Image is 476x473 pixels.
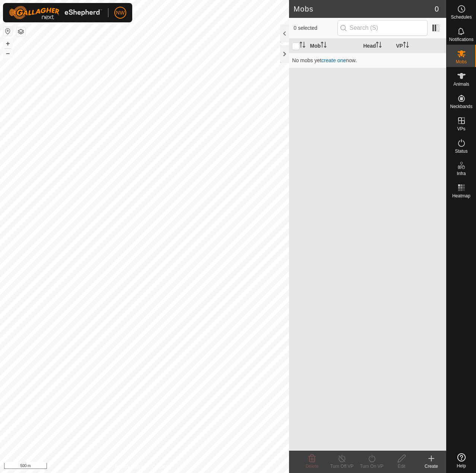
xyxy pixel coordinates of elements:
span: Infra [457,171,466,176]
span: Schedules [451,15,472,19]
button: Reset Map [3,27,12,36]
img: Gallagher Logo [9,6,102,19]
th: Head [360,39,393,53]
span: Delete [306,464,319,469]
div: Turn Off VP [327,463,357,470]
td: No mobs yet now. [289,53,446,68]
div: Turn On VP [357,463,387,470]
span: 0 selected [293,24,337,32]
input: Search (S) [337,20,428,36]
a: Help [447,450,476,471]
span: Status [455,149,467,153]
span: Neckbands [450,104,472,109]
h2: Mobs [293,4,435,13]
span: Notifications [449,37,473,42]
div: Edit [387,463,416,470]
th: Mob [307,39,360,53]
button: + [3,39,12,48]
span: Animals [453,82,469,86]
p-sorticon: Activate to sort [321,43,327,49]
p-sorticon: Activate to sort [299,43,305,49]
a: Contact Us [152,463,174,470]
div: Create [416,463,446,470]
span: Heatmap [452,194,470,198]
span: Mobs [456,60,467,64]
a: Privacy Policy [115,463,143,470]
span: Help [457,464,466,468]
th: VP [393,39,446,53]
a: create one [321,57,346,63]
span: VPs [457,127,465,131]
button: – [3,49,12,58]
span: 0 [435,3,439,15]
p-sorticon: Activate to sort [376,43,382,49]
span: NW [116,9,124,17]
button: Map Layers [16,27,25,36]
p-sorticon: Activate to sort [403,43,409,49]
